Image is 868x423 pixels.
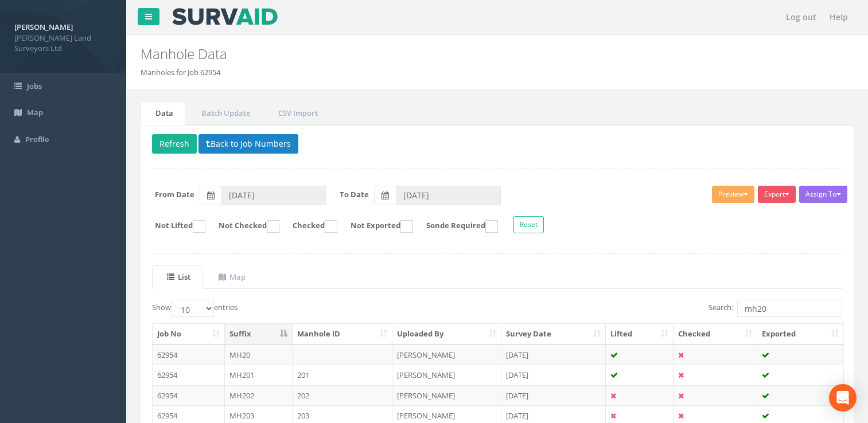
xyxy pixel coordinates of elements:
[207,220,279,233] label: Not Checked
[501,324,606,344] th: Survey Date: activate to sort column ascending
[155,189,194,200] label: From Date
[281,220,337,233] label: Checked
[415,220,498,233] label: Sonde Required
[501,385,606,406] td: [DATE]
[293,365,393,385] td: 201
[293,324,393,344] th: Manhole ID: activate to sort column ascending
[340,189,369,200] label: To Date
[225,344,293,365] td: MH20
[513,216,544,233] button: Reset
[225,324,293,344] th: Suffix: activate to sort column descending
[25,134,49,144] span: Profile
[153,385,225,406] td: 62954
[293,385,393,406] td: 202
[167,272,190,282] uib-tab-heading: List
[606,324,674,344] th: Lifted: activate to sort column ascending
[186,101,262,125] a: Batch Update
[141,101,185,125] a: Data
[829,384,857,412] div: Open Intercom Messenger
[153,324,225,344] th: Job No: activate to sort column ascending
[392,324,501,344] th: Uploaded By: activate to sort column ascending
[221,186,326,205] input: From Date
[27,107,43,117] span: Map
[198,134,298,154] button: Back to Job Numbers
[757,324,843,344] th: Exported: activate to sort column ascending
[143,220,205,233] label: Not Lifted
[14,33,112,54] span: [PERSON_NAME] Land Surveyors Ltd
[152,134,197,154] button: Refresh
[14,19,112,54] a: [PERSON_NAME] [PERSON_NAME] Land Surveyors Ltd
[141,67,220,78] li: Manholes for Job 62954
[339,220,413,233] label: Not Exported
[674,324,757,344] th: Checked: activate to sort column ascending
[392,344,501,365] td: [PERSON_NAME]
[141,46,732,61] h2: Manhole Data
[153,344,225,365] td: 62954
[171,300,214,317] select: Showentries
[392,385,501,406] td: [PERSON_NAME]
[219,272,246,282] uib-tab-heading: Map
[396,186,501,205] input: To Date
[14,22,73,32] strong: [PERSON_NAME]
[263,101,330,125] a: CSV Import
[27,81,42,91] span: Jobs
[225,385,293,406] td: MH202
[758,186,796,203] button: Export
[501,344,606,365] td: [DATE]
[799,186,847,203] button: Assign To
[501,365,606,385] td: [DATE]
[152,265,203,289] a: List
[737,300,842,317] input: Search:
[392,365,501,385] td: [PERSON_NAME]
[153,365,225,385] td: 62954
[204,265,258,289] a: Map
[709,300,842,317] label: Search:
[225,365,293,385] td: MH201
[712,186,754,203] button: Preview
[152,300,238,317] label: Show entries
